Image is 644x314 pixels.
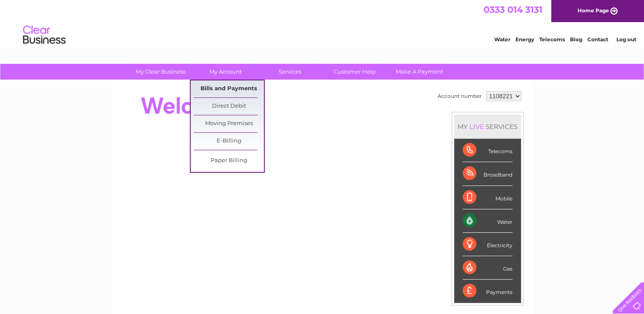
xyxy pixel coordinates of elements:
div: Broadband [463,162,512,186]
div: Electricity [463,233,512,256]
a: Energy [515,36,534,43]
a: Direct Debit [194,98,264,115]
a: Telecoms [539,36,565,43]
a: Services [255,64,325,80]
a: My Clear Business [126,64,196,80]
a: Blog [570,36,582,43]
img: logo.png [23,22,66,48]
a: Contact [587,36,608,43]
a: Log out [616,36,636,43]
div: Mobile [463,186,512,209]
a: 0333 014 3131 [484,4,542,15]
a: Bills and Payments [194,80,264,97]
div: Water [463,209,512,233]
a: Customer Help [320,64,390,80]
a: E-Billing [194,133,264,150]
div: Payments [463,280,512,303]
a: Moving Premises [194,115,264,132]
td: Account number [435,89,484,103]
a: Water [494,36,510,43]
div: Clear Business is a trading name of Verastar Limited (registered in [GEOGRAPHIC_DATA] No. 3667643... [121,5,524,41]
div: LIVE [468,123,486,131]
div: MY SERVICES [454,114,521,139]
a: Make A Payment [384,64,455,80]
a: My Account [190,64,260,80]
div: Telecoms [463,139,512,162]
div: Gas [463,256,512,280]
a: Paper Billing [194,152,264,169]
